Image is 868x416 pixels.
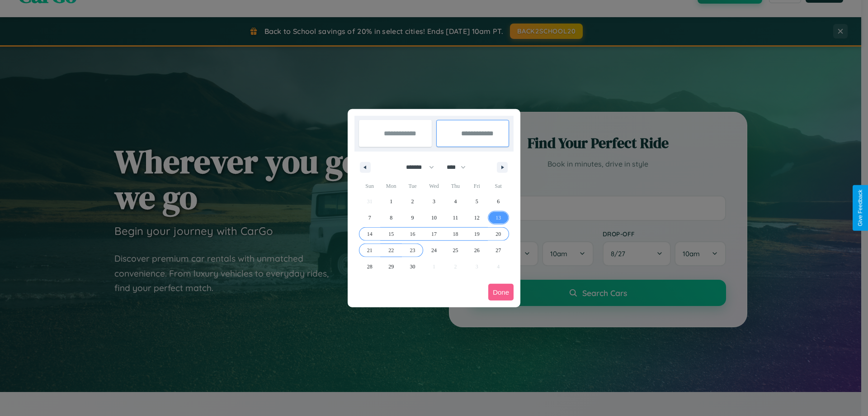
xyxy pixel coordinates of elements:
[476,193,478,210] span: 5
[495,242,501,258] span: 27
[466,226,487,242] button: 19
[411,210,414,226] span: 9
[495,210,501,226] span: 13
[431,226,437,242] span: 17
[466,179,487,193] span: Fri
[388,226,394,242] span: 15
[390,210,392,226] span: 8
[423,210,444,226] button: 10
[380,179,401,193] span: Mon
[466,242,487,258] button: 26
[488,242,509,258] button: 27
[380,242,401,258] button: 22
[411,193,414,210] span: 2
[402,193,423,210] button: 2
[359,226,380,242] button: 14
[431,242,437,258] span: 24
[359,210,380,226] button: 7
[402,242,423,258] button: 23
[497,193,500,210] span: 6
[423,193,444,210] button: 3
[380,226,401,242] button: 15
[380,258,401,275] button: 29
[423,179,444,193] span: Wed
[359,179,380,193] span: Sun
[388,258,394,275] span: 29
[445,193,466,210] button: 4
[445,242,466,258] button: 25
[410,242,415,258] span: 23
[402,210,423,226] button: 9
[445,226,466,242] button: 18
[367,258,373,275] span: 28
[474,242,480,258] span: 26
[402,258,423,275] button: 30
[380,210,401,226] button: 8
[359,258,380,275] button: 28
[431,210,437,226] span: 10
[453,210,458,226] span: 11
[402,179,423,193] span: Tue
[445,179,466,193] span: Thu
[359,242,380,258] button: 21
[390,193,392,210] span: 1
[453,226,458,242] span: 18
[410,258,415,275] span: 30
[433,193,435,210] span: 3
[488,226,509,242] button: 20
[368,210,371,226] span: 7
[454,193,457,210] span: 4
[445,210,466,226] button: 11
[453,242,458,258] span: 25
[423,226,444,242] button: 17
[388,242,394,258] span: 22
[474,210,480,226] span: 12
[474,226,480,242] span: 19
[495,226,501,242] span: 20
[488,193,509,210] button: 6
[410,226,415,242] span: 16
[367,242,373,258] span: 21
[488,210,509,226] button: 13
[466,193,487,210] button: 5
[857,190,863,226] div: Give Feedback
[488,179,509,193] span: Sat
[380,193,401,210] button: 1
[367,226,373,242] span: 14
[402,226,423,242] button: 16
[488,284,514,301] button: Done
[466,210,487,226] button: 12
[423,242,444,258] button: 24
